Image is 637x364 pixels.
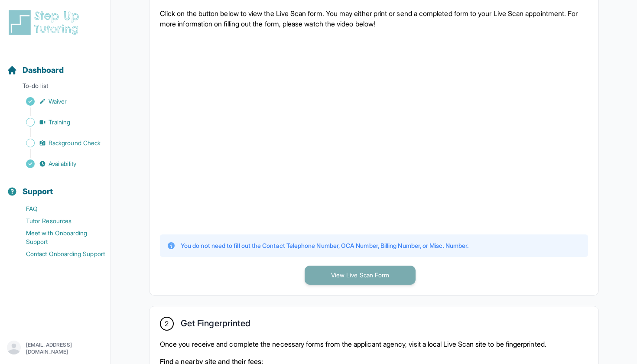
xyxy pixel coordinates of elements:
[3,172,107,201] button: Support
[23,185,53,198] span: Support
[7,227,110,248] a: Meet with Onboarding Support
[7,116,110,128] a: Training
[160,8,588,29] p: Click on the button below to view the Live Scan form. You may either print or send a completed fo...
[7,215,110,227] a: Tutor Resources
[3,50,107,80] button: Dashboard
[23,64,64,76] span: Dashboard
[3,81,107,94] p: To-do list
[49,118,71,127] span: Training
[305,270,416,279] a: View Live Scan Form
[181,241,468,250] p: You do not need to fill out the Contact Telephone Number, OCA Number, Billing Number, or Misc. Nu...
[49,159,76,168] span: Availability
[49,97,67,106] span: Waiver
[160,339,588,349] p: Once you receive and complete the necessary forms from the applicant agency, visit a local Live S...
[7,137,110,149] a: Background Check
[49,139,101,147] span: Background Check
[165,318,169,329] span: 2
[7,203,110,215] a: FAQ
[7,248,110,260] a: Contact Onboarding Support
[7,95,110,107] a: Waiver
[181,318,250,332] h2: Get Fingerprinted
[26,341,104,355] p: [EMAIL_ADDRESS][DOMAIN_NAME]
[305,266,416,285] button: View Live Scan Form
[7,341,104,356] button: [EMAIL_ADDRESS][DOMAIN_NAME]
[160,36,463,226] iframe: YouTube video player
[7,64,64,76] a: Dashboard
[7,9,84,36] img: logo
[7,158,110,170] a: Availability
